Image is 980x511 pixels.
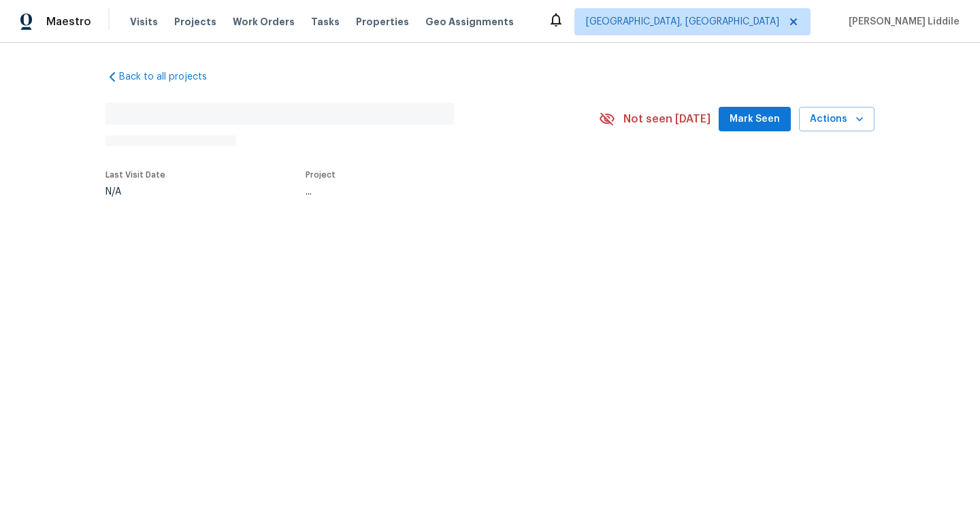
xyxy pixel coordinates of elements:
[810,111,864,128] span: Actions
[586,15,779,29] span: [GEOGRAPHIC_DATA], [GEOGRAPHIC_DATA]
[425,15,514,29] span: Geo Assignments
[843,15,960,29] span: [PERSON_NAME] Liddile
[306,187,567,197] div: ...
[233,15,295,29] span: Work Orders
[46,15,91,29] span: Maestro
[719,107,791,132] button: Mark Seen
[105,70,236,84] a: Back to all projects
[356,15,409,29] span: Properties
[311,17,340,27] span: Tasks
[306,171,336,179] span: Project
[174,15,216,29] span: Projects
[623,112,710,126] span: Not seen [DATE]
[799,107,875,132] button: Actions
[130,15,158,29] span: Visits
[105,187,165,197] div: N/A
[730,111,780,128] span: Mark Seen
[105,171,165,179] span: Last Visit Date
